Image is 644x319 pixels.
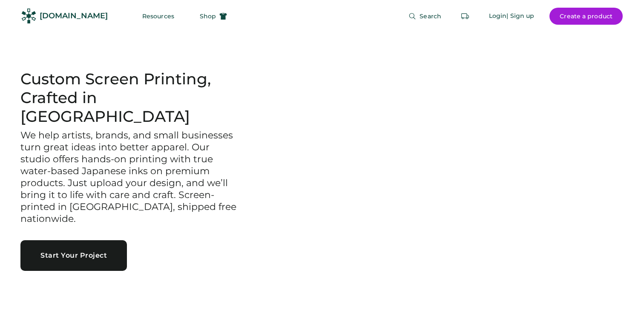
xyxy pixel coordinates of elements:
div: Login [489,12,507,20]
button: Search [398,8,451,25]
button: Retrieve an order [457,8,474,25]
div: | Sign up [506,12,534,20]
h3: We help artists, brands, and small businesses turn great ideas into better apparel. Our studio of... [20,129,237,225]
span: Shop [200,13,216,19]
button: Shop [190,8,237,25]
span: Search [420,13,441,19]
button: Resources [132,8,184,25]
button: Start Your Project [20,240,127,271]
div: [DOMAIN_NAME] [40,11,108,21]
button: Create a product [549,8,623,25]
h1: Custom Screen Printing, Crafted in [GEOGRAPHIC_DATA] [20,70,237,126]
img: Rendered Logo - Screens [21,9,36,23]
